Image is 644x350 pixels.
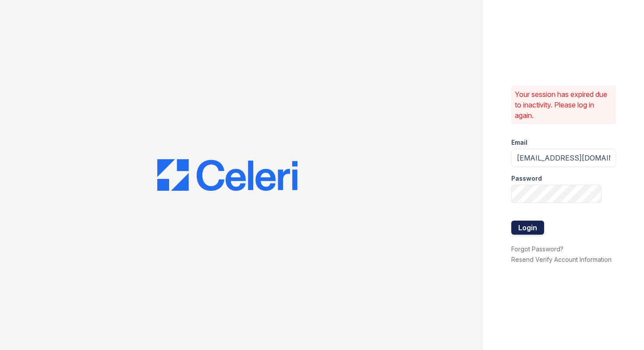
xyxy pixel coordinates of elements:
[511,221,544,235] button: Login
[157,159,297,191] img: CE_Logo_Blue-a8612792a0a2168367f1c8372b55b34899dd931a85d93a1a3d3e32e68fde9ad4.png
[515,89,613,121] p: Your session has expired due to inactivity. Please log in again.
[511,138,527,147] label: Email
[511,245,563,253] a: Forgot Password?
[511,174,542,183] label: Password
[511,256,612,263] a: Resend Verify Account Information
